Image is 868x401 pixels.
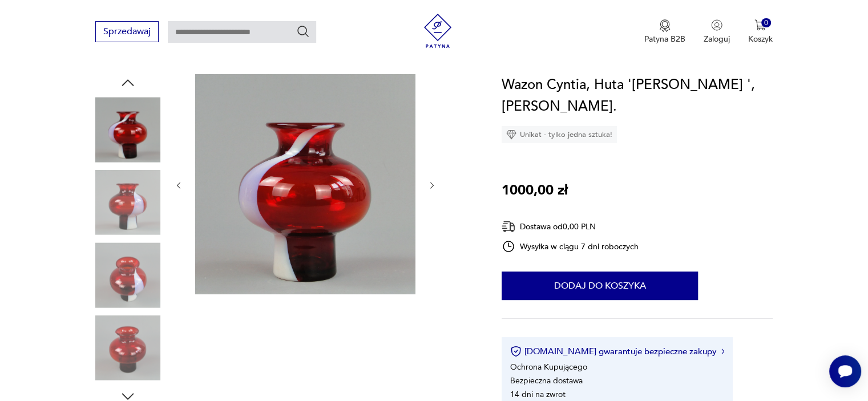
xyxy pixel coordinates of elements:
div: Dostawa od 0,00 PLN [502,220,639,234]
div: Unikat - tylko jedna sztuka! [502,126,617,143]
img: Ikona dostawy [502,220,515,234]
img: Zdjęcie produktu Wazon Cyntia, Huta 'Barbara ', Zbigniew Horbowy. [95,242,160,307]
img: Ikonka użytkownika [711,19,722,31]
li: 14 dni na zwrot [510,389,566,400]
iframe: Smartsupp widget button [829,355,861,387]
p: Zaloguj [704,34,730,44]
p: Patyna B2B [644,34,685,44]
img: Zdjęcie produktu Wazon Cyntia, Huta 'Barbara ', Zbigniew Horbowy. [95,170,160,235]
img: Ikona koszyka [754,19,766,31]
img: Zdjęcie produktu Wazon Cyntia, Huta 'Barbara ', Zbigniew Horbowy. [95,97,160,162]
button: Sprzedawaj [95,21,159,42]
li: Bezpieczna dostawa [510,375,583,386]
p: 1000,00 zł [502,180,568,201]
button: Dodaj do koszyka [502,272,698,300]
img: Ikona certyfikatu [510,346,522,357]
button: [DOMAIN_NAME] gwarantuje bezpieczne zakupy [510,346,724,357]
a: Ikona medaluPatyna B2B [644,19,685,44]
img: Ikona diamentu [506,129,516,140]
img: Ikona medalu [659,19,671,32]
h1: Wazon Cyntia, Huta '[PERSON_NAME] ', [PERSON_NAME]. [502,74,773,118]
button: Zaloguj [704,19,730,44]
div: 0 [761,18,771,28]
img: Ikona strzałki w prawo [721,349,725,354]
button: 0Koszyk [748,19,773,44]
div: Wysyłka w ciągu 7 dni roboczych [502,240,639,253]
p: Koszyk [748,34,773,44]
img: Zdjęcie produktu Wazon Cyntia, Huta 'Barbara ', Zbigniew Horbowy. [95,315,160,380]
button: Szukaj [296,25,310,38]
img: Patyna - sklep z meblami i dekoracjami vintage [421,14,455,48]
img: Zdjęcie produktu Wazon Cyntia, Huta 'Barbara ', Zbigniew Horbowy. [195,74,415,294]
li: Ochrona Kupującego [510,362,587,372]
a: Sprzedawaj [95,29,159,37]
button: Patyna B2B [644,19,685,44]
